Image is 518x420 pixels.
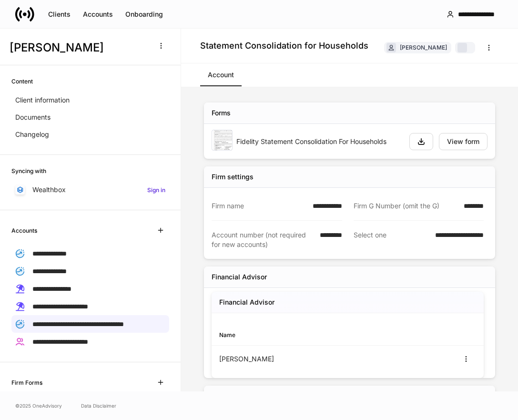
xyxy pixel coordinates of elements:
div: [PERSON_NAME] [400,43,447,52]
div: Firm name [212,201,307,211]
div: Firm settings [212,172,254,182]
div: Fidelity Statement Consolidation For Households [236,137,402,146]
h6: Sign in [147,185,165,195]
h5: Financial Advisor [219,297,274,307]
p: Changelog [15,130,49,139]
h3: [PERSON_NAME] [10,40,147,55]
h6: Firm Forms [11,378,42,387]
h6: Accounts [11,226,37,235]
button: Clients [42,7,77,22]
div: Financial Advisor [212,272,267,282]
a: WealthboxSign in [11,181,169,198]
div: Clients [48,11,71,18]
button: Onboarding [119,7,169,22]
a: Documents [11,109,169,126]
h6: Content [11,77,33,86]
h6: Syncing with [11,166,46,175]
div: Onboarding [125,11,163,18]
div: Account number (not required for new accounts) [212,230,314,249]
a: Client information [11,92,169,109]
p: Documents [15,113,51,122]
button: View form [439,133,488,150]
div: Select one [354,230,430,249]
div: [PERSON_NAME] [219,354,348,364]
p: Client information [15,95,70,105]
div: Accounts [83,11,113,18]
h4: Statement Consolidation for Households [200,40,368,51]
div: Forms [212,108,231,118]
button: Accounts [77,7,119,22]
a: Account [200,63,242,86]
a: Data Disclaimer [81,402,116,410]
span: © 2025 OneAdvisory [15,402,62,410]
a: Changelog [11,126,169,143]
div: Name [219,330,348,339]
div: Firm G Number (omit the G) [354,201,458,211]
div: View form [447,138,479,145]
p: Wealthbox [32,185,66,195]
